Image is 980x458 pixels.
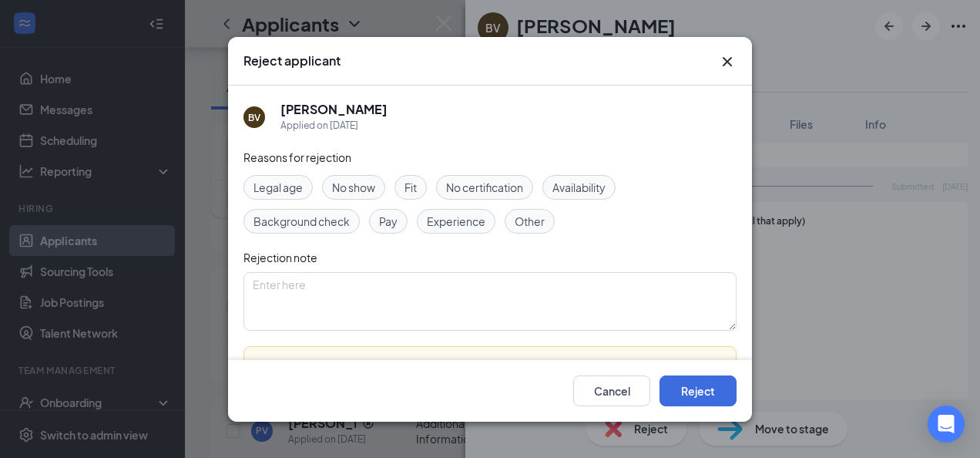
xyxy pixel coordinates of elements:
div: Applied on [DATE] [280,118,388,133]
svg: Warning [257,359,275,378]
div: BV [248,110,260,123]
svg: Cross [718,52,737,71]
button: Cancel [573,375,650,406]
h3: Reject applicant [243,52,341,69]
span: Background check [253,213,350,230]
span: Availability [552,179,606,196]
span: Legal age [253,179,303,196]
span: Fit [404,179,417,196]
h5: [PERSON_NAME] [280,101,388,118]
span: Reasons for rejection [243,150,351,164]
span: Experience [427,213,485,230]
span: Other [515,213,545,230]
div: Open Intercom Messenger [928,406,965,443]
span: No certification [446,179,523,196]
span: Pay [379,213,398,230]
span: Rejection note [243,251,317,264]
span: No show [332,179,375,196]
button: Close [718,52,737,71]
button: Reject [659,375,737,406]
